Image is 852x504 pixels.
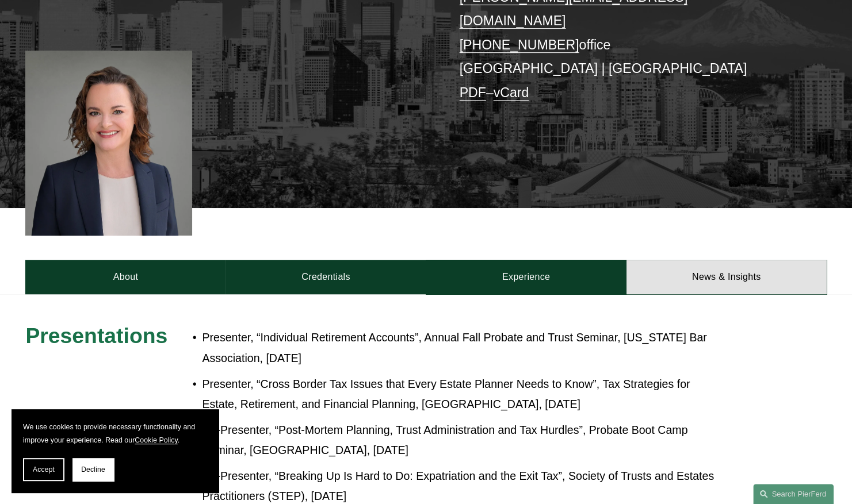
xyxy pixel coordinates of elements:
a: About [25,260,226,294]
a: Experience [426,260,626,294]
a: News & Insights [626,260,827,294]
span: Accept [33,465,55,474]
section: Cookie banner [12,409,219,493]
p: Co-Presenter, “Post-Mortem Planning, Trust Administration and Tax Hurdles”, Probate Boot Camp Sem... [202,420,726,460]
button: Decline [72,458,114,481]
a: vCard [494,85,529,100]
p: We use cookies to provide necessary functionality and improve your experience. Read our . [23,421,207,447]
a: Search this site [753,484,834,504]
span: Decline [81,465,105,474]
a: [PHONE_NUMBER] [460,37,579,52]
a: Credentials [226,260,426,294]
p: Presenter, “Cross Border Tax Issues that Every Estate Planner Needs to Know”, Tax Strategies for ... [202,374,726,414]
a: PDF [460,85,486,100]
span: Presentations [25,324,167,348]
button: Accept [23,458,64,481]
a: Cookie Policy [135,436,177,444]
p: Presenter, “Individual Retirement Accounts”, Annual Fall Probate and Trust Seminar, [US_STATE] Ba... [202,328,726,368]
